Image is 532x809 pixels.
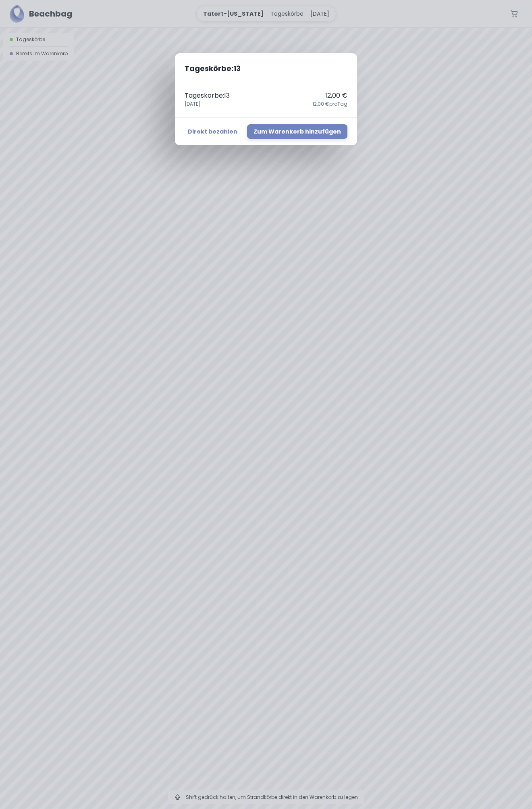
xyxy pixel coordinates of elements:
span: 12,00 € pro Tag [312,100,347,108]
p: 12,00 € [325,91,347,100]
h2: Tageskörbe : 13 [175,53,357,81]
button: Direkt bezahlen [185,124,241,139]
p: Tageskörbe : 13 [185,91,230,100]
button: Zum Warenkorb hinzufügen [247,124,347,139]
span: [DATE] [185,100,201,108]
